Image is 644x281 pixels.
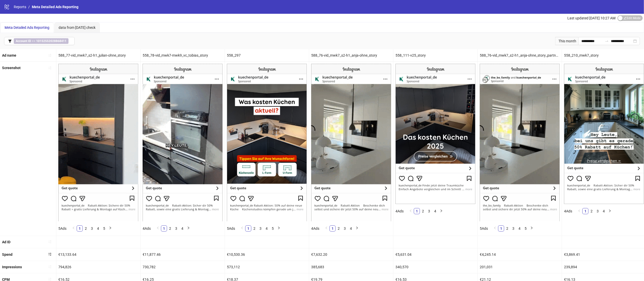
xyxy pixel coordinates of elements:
li: Previous Page [408,208,414,214]
li: Previous Page [155,225,161,232]
li: Next Page [276,225,282,232]
a: 3 [89,226,95,231]
li: Next Page [529,225,535,232]
li: Previous Page [492,225,498,232]
a: 2 [336,226,341,231]
li: 4 [348,225,354,232]
li: Previous Page [576,208,582,214]
a: 4 [517,226,522,231]
li: 3 [595,208,601,214]
span: left [241,226,244,229]
li: 2 [588,208,595,214]
span: sort-ascending [48,54,52,57]
li: 5 [523,225,529,232]
li: 1 [414,208,420,214]
li: 4 [264,225,270,232]
li: 2 [504,225,510,232]
li: 3 [342,225,348,232]
a: 5 [270,226,276,231]
div: €13,133.64 [56,248,140,261]
b: Account ID [16,39,31,43]
a: 4 [432,208,438,214]
span: sort-descending [48,252,52,256]
b: 10152552028868411 [36,39,66,43]
img: Screenshot 6903829703261 [311,64,391,221]
li: Previous Page [71,225,77,232]
a: 4 [601,208,607,214]
span: left [409,209,412,212]
b: Screenshot [2,66,21,70]
li: 4 [95,225,101,232]
li: Previous Page [239,225,245,232]
button: left [239,225,245,232]
li: 5 [270,225,276,232]
img: Screenshot 6903829703461 [143,64,223,221]
a: 4 [264,226,269,231]
img: Screenshot 6903829702461 [227,64,307,221]
button: left [323,225,330,232]
a: 3 [173,226,179,231]
span: left [325,226,328,229]
div: 558_111-v25_story [393,49,477,61]
li: Previous Page [323,225,330,232]
li: 2 [336,225,342,232]
img: Screenshot 6903829701661 [58,64,138,221]
li: 4 [432,208,438,214]
button: left [576,208,582,214]
span: left [578,209,581,212]
div: 794,826 [56,261,140,273]
span: sort-ascending [48,240,52,244]
div: 558_297 [225,49,309,61]
li: Next Page [607,208,613,214]
button: right [438,208,444,214]
a: 2 [420,208,426,214]
span: sort-ascending [48,66,52,70]
a: 4 [180,226,185,231]
span: 4 Ads [395,209,404,213]
div: €10,530.36 [225,248,309,261]
span: 5 Ads [58,226,66,231]
a: 1 [498,226,504,231]
div: 588_77-vid_mwk7_s2-h1_julian-ohne_story [56,49,140,61]
a: 3 [595,208,600,214]
a: 2 [589,208,594,214]
a: 3 [511,226,516,231]
div: €7,632.20 [309,248,393,261]
li: 2 [83,225,89,232]
li: 3 [89,225,95,232]
li: Next Page [438,208,444,214]
button: right [276,225,282,232]
li: 1 [498,225,504,232]
b: Spend [2,252,12,257]
button: right [185,225,191,232]
li: 2 [167,225,173,232]
a: 2 [504,226,510,231]
a: 2 [252,226,257,231]
a: 1 [414,208,420,214]
li: 1 [77,225,83,232]
span: left [494,226,497,229]
a: 5 [523,226,528,231]
button: left [492,225,498,232]
span: sort-ascending [48,265,52,269]
span: 5 Ads [227,226,235,231]
li: 3 [173,225,179,232]
span: 5 Ads [480,226,488,231]
span: Last updated [DATE] 10:27 AM [567,16,615,20]
li: / [28,4,30,10]
span: sort-ascending [48,277,52,281]
button: left [155,225,161,232]
div: 340,570 [393,261,477,273]
div: 588_76-vid_mwk7_s2-h1_anja-ohne_story [309,49,393,61]
li: 2 [420,208,426,214]
a: 1 [77,226,83,231]
span: 4 Ads [311,226,319,231]
li: 1 [330,225,336,232]
li: 1 [245,225,251,232]
li: Next Page [185,225,191,232]
a: 3 [258,226,263,231]
span: right [187,226,190,229]
li: 3 [426,208,432,214]
div: 201,031 [478,261,562,273]
li: 4 [179,225,185,232]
